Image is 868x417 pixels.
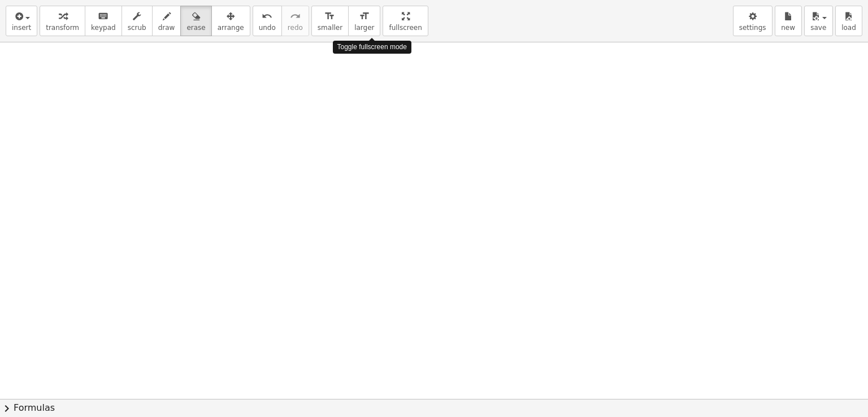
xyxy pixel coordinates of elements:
[281,6,309,36] button: redoredo
[359,10,370,23] i: format_size
[810,24,826,32] span: save
[354,24,374,32] span: larger
[262,10,272,23] i: undo
[12,24,31,32] span: insert
[841,24,856,32] span: load
[46,24,79,32] span: transform
[253,6,282,36] button: undoundo
[733,6,772,36] button: settings
[40,6,85,36] button: transform
[333,41,411,54] div: Toggle fullscreen mode
[152,6,181,36] button: draw
[180,6,211,36] button: erase
[186,24,205,32] span: erase
[324,10,335,23] i: format_size
[6,6,37,36] button: insert
[311,6,349,36] button: format_sizesmaller
[775,6,802,36] button: new
[259,24,276,32] span: undo
[211,6,250,36] button: arrange
[158,24,175,32] span: draw
[318,24,342,32] span: smaller
[389,24,422,32] span: fullscreen
[85,6,122,36] button: keyboardkeypad
[348,6,380,36] button: format_sizelarger
[218,24,244,32] span: arrange
[835,6,862,36] button: load
[128,24,146,32] span: scrub
[121,6,153,36] button: scrub
[781,24,795,32] span: new
[383,6,428,36] button: fullscreen
[91,24,116,32] span: keypad
[804,6,833,36] button: save
[98,10,108,23] i: keyboard
[288,24,303,32] span: redo
[290,10,301,23] i: redo
[739,24,766,32] span: settings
